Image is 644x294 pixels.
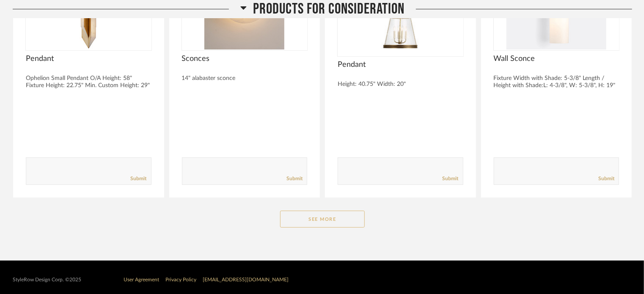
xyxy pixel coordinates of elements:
[286,175,303,182] a: Submit
[338,60,463,69] span: Pendant
[26,75,151,96] div: Ophelion Small Pendant O/A Height: 58" Fixture Height: 22.75" Min. Custom Height: 29" Width...
[280,211,365,228] button: See More
[494,75,619,89] div: Fixture Width with Shade: 5-3/8" Length / Height with Shade:L: 4-3/8", W: 5-3/8", H: 19"
[338,81,463,88] div: Height: 40.75" Width: 20"
[203,277,289,282] a: [EMAIL_ADDRESS][DOMAIN_NAME]
[182,75,308,82] div: 14" alabaster sconce
[131,175,147,182] a: Submit
[494,54,619,63] span: Wall Sconce
[124,277,159,282] a: User Agreement
[182,54,308,63] span: Sconces
[165,277,196,282] a: Privacy Policy
[26,54,151,63] span: Pendant
[13,277,81,283] div: StyleRow Design Corp. ©2025
[598,175,614,182] a: Submit
[443,175,459,182] a: Submit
